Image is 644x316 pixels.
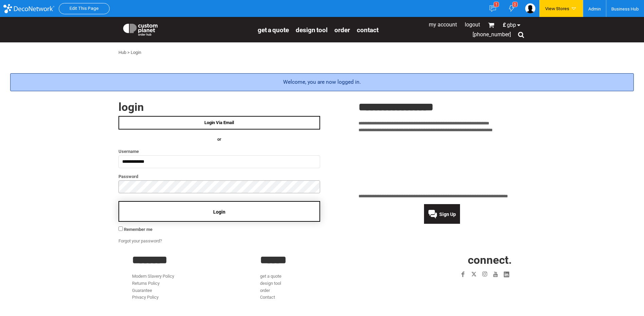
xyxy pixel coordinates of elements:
[132,281,160,286] a: Returns Policy
[213,209,225,215] span: Login
[118,238,162,243] a: Forgot your password?
[131,49,141,56] div: Login
[357,26,379,34] a: Contact
[418,284,512,292] iframe: Customer reviews powered by Trustpilot
[118,147,320,155] label: Username
[118,50,126,55] a: Hub
[258,26,289,34] span: get a quote
[132,274,174,279] a: Modern Slavery Policy
[296,26,328,34] a: design tool
[118,173,320,180] label: Password
[118,101,320,113] h2: Login
[132,288,152,293] a: Guarantee
[439,212,456,217] span: Sign Up
[358,138,526,189] iframe: Customer reviews powered by Trustpilot
[127,49,130,56] div: >
[122,22,159,36] img: Custom Planet
[258,26,289,34] a: get a quote
[70,6,99,11] a: Edit This Page
[124,227,152,232] span: Remember me
[118,136,320,143] h4: OR
[118,226,123,231] input: Remember me
[503,22,507,28] span: £
[260,281,281,286] a: design tool
[507,22,516,28] span: GBP
[260,295,275,300] a: Contact
[118,19,254,39] a: Custom Planet
[357,26,379,34] span: Contact
[465,21,480,28] a: Logout
[512,2,518,7] div: 0
[260,274,281,279] a: get a quote
[494,2,499,7] div: 1
[204,120,234,125] span: Login Via Email
[429,21,457,28] a: My Account
[388,254,512,265] h2: CONNECT.
[334,26,350,34] span: order
[260,288,270,293] a: order
[334,26,350,34] a: order
[132,295,159,300] a: Privacy Policy
[118,116,320,130] a: Login Via Email
[296,26,328,34] span: design tool
[473,31,511,38] span: [PHONE_NUMBER]
[10,73,634,91] div: Welcome, you are now logged in.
